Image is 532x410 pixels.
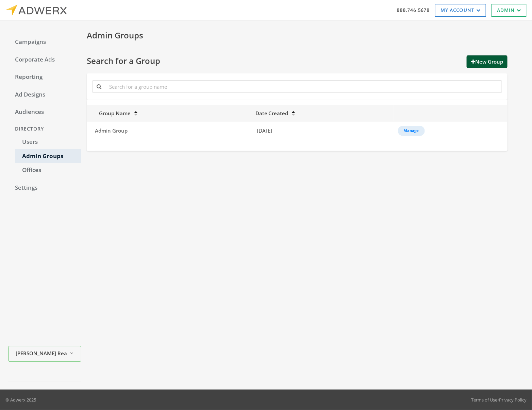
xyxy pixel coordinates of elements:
p: © Adwerx 2025 [5,396,36,403]
a: Privacy Policy [499,397,527,403]
div: Manage [404,131,419,131]
span: Search for a Group [87,55,160,68]
button: Manage [398,126,425,136]
a: Admin Groups [15,149,81,164]
a: 888.746.5678 [397,6,430,14]
span: Admin Group [95,127,128,134]
a: Campaigns [8,35,81,49]
td: [DATE] [251,122,394,140]
i: Search for a group name [97,84,101,89]
span: [PERSON_NAME] Realty [16,349,67,357]
a: Admin [492,4,527,17]
img: Adwerx [5,4,67,16]
span: Admin Groups [87,29,143,41]
div: Directory [8,123,81,135]
button: [PERSON_NAME] Realty [8,346,81,362]
span: Group Name [91,110,131,117]
a: Reporting [8,70,81,84]
a: Users [15,135,81,149]
a: Terms of Use [471,397,497,403]
button: New Group [467,55,508,68]
a: Offices [15,163,81,177]
a: My Account [435,4,486,17]
a: Settings [8,181,81,195]
a: Ad Designs [8,88,81,102]
span: Date Created [255,110,288,117]
div: • [471,396,527,403]
a: Corporate Ads [8,53,81,67]
a: Audiences [8,105,81,119]
input: Search for a group name [105,80,502,93]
